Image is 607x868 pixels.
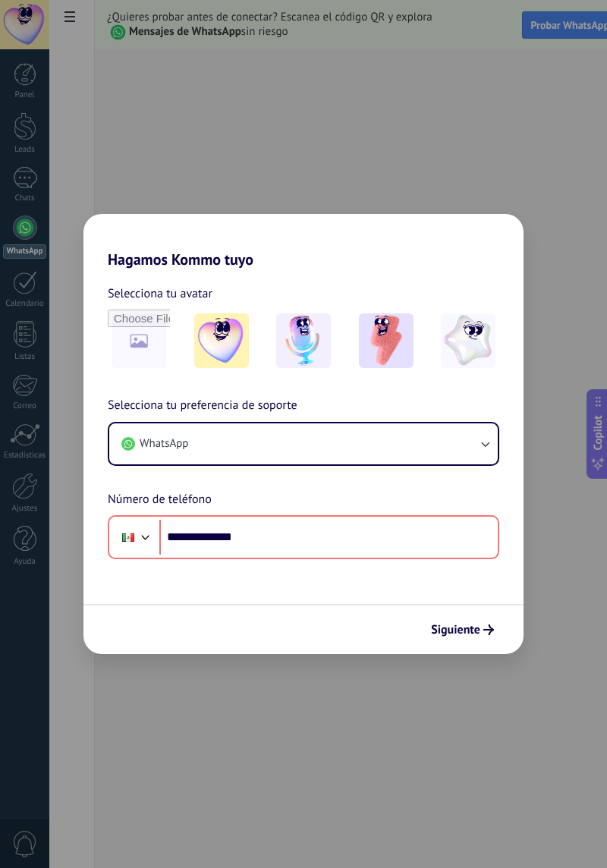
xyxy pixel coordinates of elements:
[109,423,498,464] button: WhatsApp
[140,436,188,451] span: WhatsApp
[424,617,501,643] button: Siguiente
[83,214,524,269] h2: Hagamos Kommo tuyo
[441,313,495,368] img: -4.jpeg
[108,490,212,510] span: Número de teléfono
[108,396,297,416] span: Selecciona tu preferencia de soporte
[359,313,414,368] img: -3.jpeg
[431,624,480,635] span: Siguiente
[276,313,331,368] img: -2.jpeg
[114,521,143,553] div: Mexico: + 52
[108,284,212,303] span: Selecciona tu avatar
[194,313,249,368] img: -1.jpeg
